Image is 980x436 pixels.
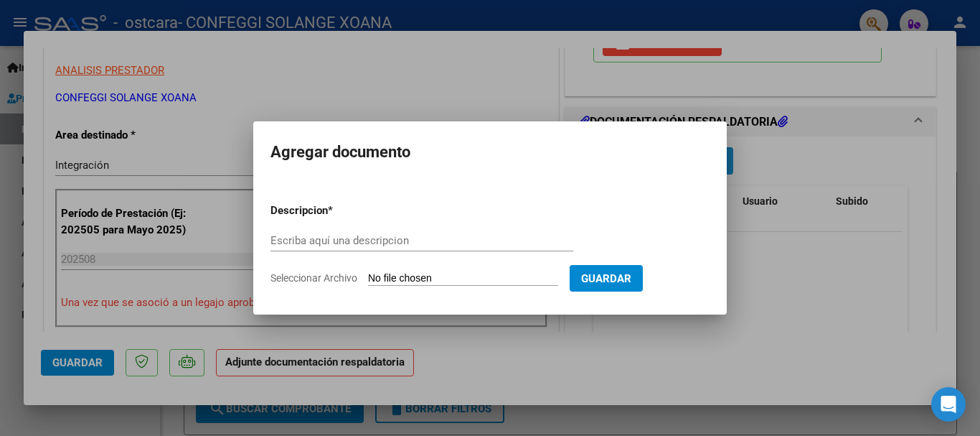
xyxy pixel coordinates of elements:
[581,272,631,285] span: Guardar
[570,265,643,292] button: Guardar
[270,272,357,284] span: Seleccionar Archivo
[270,139,710,166] h2: Agregar documento
[931,387,966,422] div: Open Intercom Messenger
[270,203,402,219] p: Descripcion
